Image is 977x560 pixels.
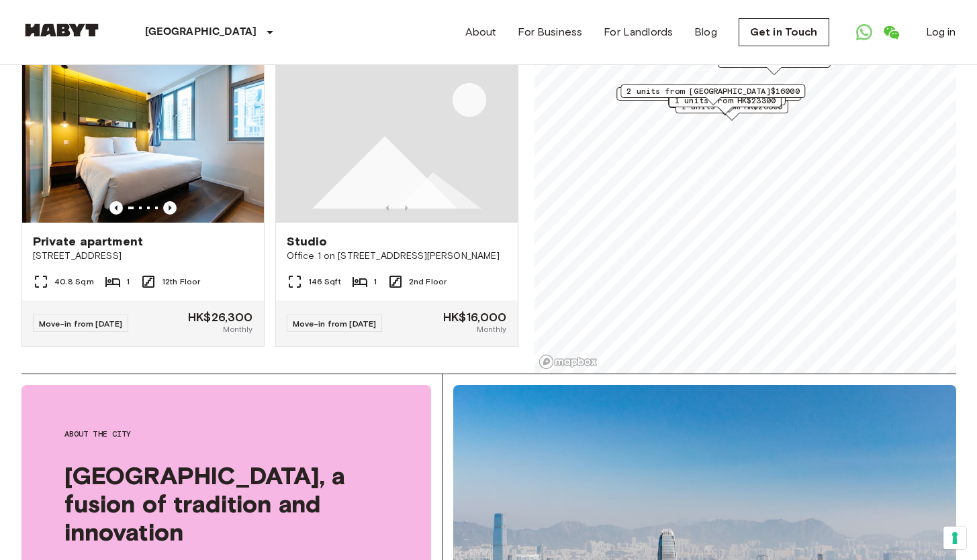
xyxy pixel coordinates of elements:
span: Private apartment [33,233,144,249]
span: About the city [64,428,388,440]
span: [STREET_ADDRESS] [33,249,253,263]
span: 2 units from [GEOGRAPHIC_DATA]$16000 [626,85,799,97]
span: Monthly [477,323,506,335]
span: Move-in from [DATE] [293,319,377,329]
span: 1 [126,276,130,288]
a: For Landlords [604,24,673,40]
a: Open WeChat [878,19,904,46]
a: Placeholder imagePrevious imagePrevious imageStudioOffice 1 on [STREET_ADDRESS][PERSON_NAME]146 S... [275,61,518,347]
span: Monthly [223,323,252,335]
a: Blog [694,24,717,40]
a: Get in Touch [739,18,829,46]
a: Open WhatsApp [851,19,878,46]
button: Your consent preferences for tracking technologies [943,526,966,549]
a: For Business [518,24,582,40]
a: Mapbox logo [539,354,598,370]
div: Map marker [616,87,801,108]
span: [GEOGRAPHIC_DATA], a fusion of tradition and innovation [64,461,388,546]
span: Studio [287,233,328,249]
a: Marketing picture of unit HK-01-054-010-01Previous imagePrevious imagePrivate apartment[STREET_AD... [21,61,265,347]
p: [GEOGRAPHIC_DATA] [145,24,257,40]
span: 1 [373,276,377,288]
button: Previous image [109,201,123,215]
a: About [465,24,497,40]
span: HK$26,300 [188,311,252,323]
span: 40.8 Sqm [54,276,94,288]
img: Placeholder image [276,62,518,223]
span: Move-in from [DATE] [39,319,123,329]
span: 146 Sqft [308,276,341,288]
span: 2nd Floor [409,276,447,288]
div: Map marker [675,100,788,121]
div: Map marker [620,85,805,105]
span: 12th Floor [162,276,201,288]
span: HK$16,000 [443,311,506,323]
img: Marketing picture of unit HK-01-054-010-01 [22,62,264,223]
button: Previous image [163,201,177,215]
a: Log in [926,24,956,40]
img: Habyt [21,23,102,37]
span: Office 1 on [STREET_ADDRESS][PERSON_NAME] [287,249,507,263]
